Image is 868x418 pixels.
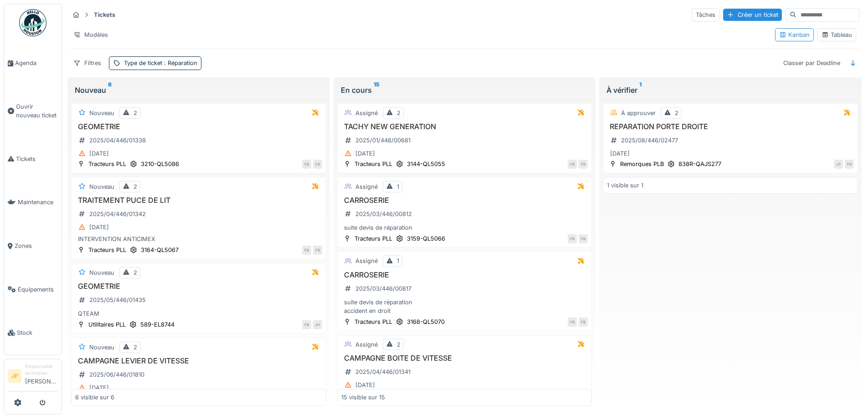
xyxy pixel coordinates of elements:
div: FB [302,320,311,329]
div: Assigné [355,340,378,349]
a: Agenda [4,41,62,85]
div: Remorques PLB [620,160,664,168]
div: 2 [134,268,137,277]
div: Responsable technicien [25,363,58,377]
h3: GEOMETRIE [75,122,322,131]
div: [DATE] [89,149,109,158]
div: 2 [134,343,137,352]
a: Tickets [4,137,62,181]
div: Type de ticket [124,59,197,67]
a: Maintenance [4,181,62,224]
div: FB [302,160,311,169]
div: 3210-QL5086 [141,160,179,168]
div: [DATE] [355,381,375,389]
h3: GEOMETRIE [75,282,322,291]
div: Tâches [692,8,719,21]
div: [DATE] [89,223,109,232]
div: [DATE] [355,149,375,158]
span: Agenda [15,59,58,67]
div: 2 [134,109,137,117]
div: 2 [397,340,401,349]
span: Ouvrir nouveau ticket [16,102,58,120]
div: 2025/04/446/01338 [89,136,146,145]
div: 15 visible sur 15 [341,393,385,402]
span: Maintenance [18,198,58,206]
div: En cours [341,85,589,96]
div: À vérifier [606,85,854,96]
div: FB [568,234,577,243]
div: Tracteurs PLL [88,160,126,168]
div: 2025/08/446/02477 [621,136,678,145]
div: Tableau [822,30,852,39]
div: FB [568,160,577,169]
div: FB [313,246,322,255]
div: INTERVENTION ANTICIMEX [75,235,322,243]
div: 2 [675,109,678,117]
sup: 15 [374,85,380,96]
div: À approuver [621,109,656,117]
div: Classer par Deadline [779,56,844,70]
div: FB [845,160,854,169]
div: Kanban [779,30,810,39]
div: 2025/06/446/01810 [89,370,144,379]
li: [PERSON_NAME] [25,363,58,389]
div: 2 [397,109,401,117]
div: FB [568,317,577,327]
div: 2 [134,182,137,191]
div: [DATE] [89,383,109,392]
div: Utilitaires PLL [88,320,126,329]
span: Zones [15,242,58,250]
div: 2025/05/446/01435 [89,296,146,304]
li: JP [8,369,21,383]
div: Tracteurs PLL [354,160,392,168]
h3: CAMPAGNE LEVIER DE VITESSE [75,357,322,365]
span: : Réparation [162,60,197,66]
div: 589-EL8744 [140,320,175,329]
h3: CAMPAGNE BOITE DE VITESSE [341,354,588,363]
div: 3164-QL5067 [141,246,179,254]
h3: TACHY NEW GENERATION [341,122,588,131]
span: Tickets [16,155,58,163]
div: 2025/04/446/01341 [355,368,411,376]
div: 2025/04/446/01342 [89,210,146,218]
div: JH [313,320,322,329]
a: JP Responsable technicien[PERSON_NAME] [8,363,58,392]
div: Tracteurs PLL [354,234,392,243]
div: Assigné [355,109,378,117]
strong: Tickets [90,10,119,19]
div: Nouveau [75,85,323,96]
sup: 1 [639,85,642,96]
a: Stock [4,311,62,355]
div: Nouveau [89,109,114,117]
img: Badge_color-CXgf-gQk.svg [19,9,46,36]
a: Équipements [4,268,62,312]
div: Nouveau [89,343,114,352]
div: 2025/01/446/00681 [355,136,411,145]
div: Créer un ticket [723,9,782,21]
div: 3159-QL5066 [407,234,445,243]
h3: CARROSERIE [341,196,588,205]
div: 1 [397,257,399,265]
div: Modèles [69,28,112,41]
div: 6 visible sur 6 [75,393,114,402]
div: FB [313,160,322,169]
div: 2025/03/446/00817 [355,284,411,293]
a: Ouvrir nouveau ticket [4,85,62,137]
div: QTEAM [75,309,322,318]
h3: CARROSERIE [341,271,588,279]
div: 1 visible sur 1 [607,181,643,190]
div: suite devis de réparation [341,223,588,232]
div: suite devis de réparation accident en droit [341,298,588,315]
div: Tracteurs PLL [88,246,126,254]
div: [DATE] [610,149,630,158]
div: Nouveau [89,182,114,191]
div: FB [302,246,311,255]
div: 3168-QL5070 [407,317,445,326]
div: Filtres [69,56,105,70]
div: Tracteurs PLL [354,317,392,326]
div: Assigné [355,182,378,191]
h3: REPARATION PORTE DROITE [607,122,854,131]
div: 2025/03/446/00812 [355,210,412,218]
div: 1 [397,182,399,191]
sup: 6 [108,85,112,96]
